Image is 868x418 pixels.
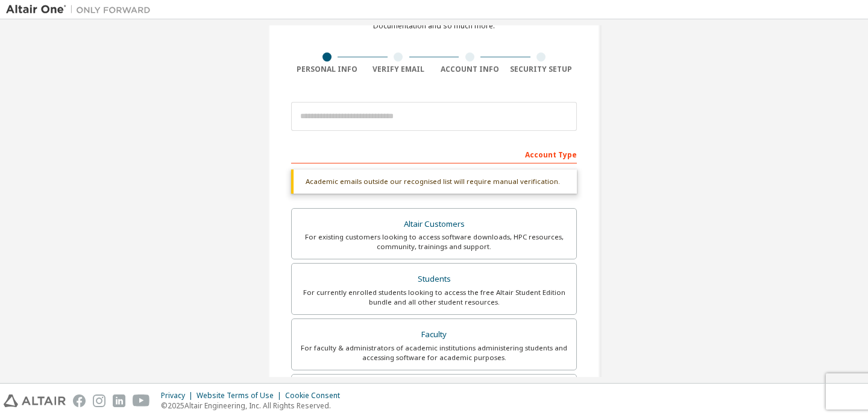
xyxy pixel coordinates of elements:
[291,144,577,163] div: Account Type
[363,65,435,74] div: Verify Email
[161,391,197,401] div: Privacy
[197,391,285,401] div: Website Terms of Use
[4,394,66,407] img: altair_logo.svg
[299,216,569,233] div: Altair Customers
[299,343,569,363] div: For faculty & administrators of academic institutions administering students and accessing softwa...
[434,65,506,74] div: Account Info
[133,394,150,407] img: youtube.svg
[291,65,363,74] div: Personal Info
[299,326,569,343] div: Faculty
[161,401,347,411] p: © 2025 Altair Engineering, Inc. All Rights Reserved.
[73,394,86,407] img: facebook.svg
[285,391,347,401] div: Cookie Consent
[6,4,157,16] img: Altair One
[93,394,105,407] img: instagram.svg
[299,288,569,307] div: For currently enrolled students looking to access the free Altair Student Edition bundle and all ...
[506,65,577,74] div: Security Setup
[299,271,569,288] div: Students
[291,169,577,194] div: Academic emails outside our recognised list will require manual verification.
[299,232,569,252] div: For existing customers looking to access software downloads, HPC resources, community, trainings ...
[113,394,125,407] img: linkedin.svg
